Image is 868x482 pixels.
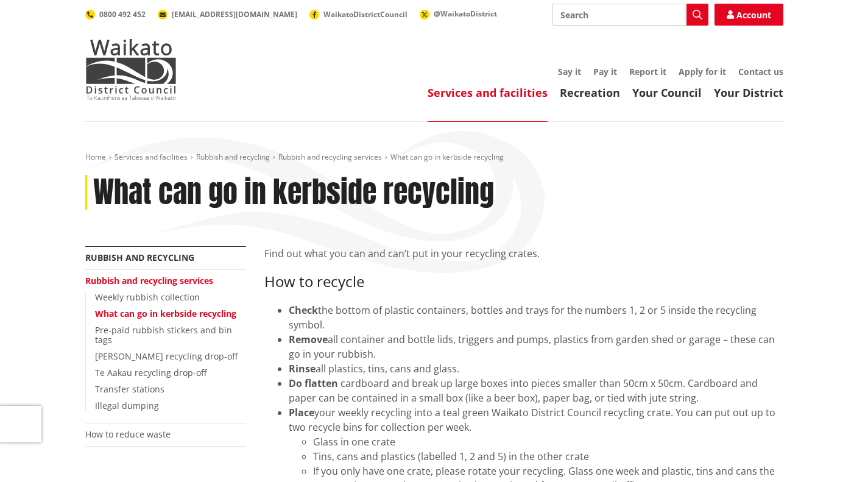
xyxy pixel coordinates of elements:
[289,361,783,376] div: all plastics, tins, cans and glass.
[714,85,783,100] a: Your District
[679,66,726,77] a: Apply for it
[313,434,783,449] li: Glass in one crate
[560,85,620,100] a: Recreation
[85,9,146,19] a: 0800 492 452
[85,39,177,100] img: Waikato District Council - Te Kaunihera aa Takiwaa o Waikato
[172,9,297,19] span: [EMAIL_ADDRESS][DOMAIN_NAME]
[434,9,497,19] span: @WaikatoDistrict
[93,175,494,210] h1: What can go in kerbside recycling
[95,367,206,378] a: Te Aakau recycling drop-off
[558,66,581,77] a: Say it
[289,377,758,405] span: cardboard and break up large boxes into pieces smaller than 50cm x 50cm. Cardboard and paper can ...
[264,246,783,261] p: Find out what you can and can’t put in your recycling crates.
[428,85,548,100] a: Services and facilities
[289,303,318,317] strong: Check
[95,350,238,362] a: [PERSON_NAME] recycling drop-off
[289,303,783,332] div: the bottom of plastic containers, bottles and trays for the numbers 1, 2 or 5 inside the recyclin...
[85,252,194,263] a: Rubbish and recycling
[95,308,236,319] a: What can go in kerbside recycling
[278,152,382,162] a: Rubbish and recycling services
[95,383,164,395] a: Transfer stations
[309,9,408,19] a: WaikatoDistrictCouncil
[289,362,316,375] strong: Rinse
[289,333,328,346] strong: Remove
[95,291,200,303] a: Weekly rubbish collection
[632,85,702,100] a: Your Council
[95,324,232,346] a: Pre-paid rubbish stickers and bin tags
[738,66,783,77] a: Contact us
[85,152,106,162] a: Home
[552,4,708,26] input: Search input
[196,152,270,162] a: Rubbish and recycling
[715,4,783,26] a: Account
[313,449,783,464] li: Tins, cans and plastics (labelled 1, 2 and 5) in the other crate
[158,9,297,19] a: [EMAIL_ADDRESS][DOMAIN_NAME]
[95,400,159,411] a: Illegal dumping
[99,9,146,19] span: 0800 492 452
[323,9,408,19] span: WaikatoDistrictCouncil
[85,428,171,440] a: How to reduce waste
[420,9,497,19] a: @WaikatoDistrict
[289,377,338,390] strong: Do flatten
[115,152,188,162] a: Services and facilities
[390,152,504,162] span: What can go in kerbside recycling
[593,66,617,77] a: Pay it
[264,273,783,291] h3: How to recycle
[85,152,783,163] nav: breadcrumb
[629,66,666,77] a: Report it
[289,332,783,361] div: all container and bottle lids, triggers and pumps, plastics from garden shed or garage – these ca...
[289,406,314,419] strong: Place
[85,275,213,286] a: Rubbish and recycling services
